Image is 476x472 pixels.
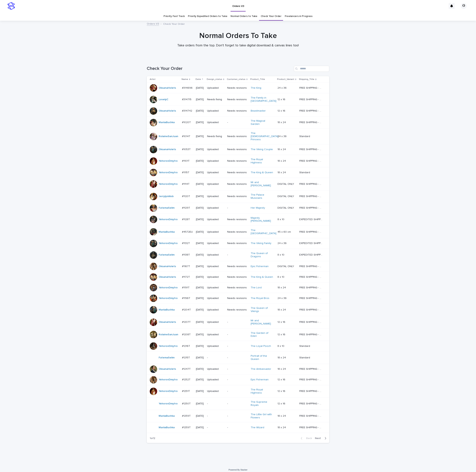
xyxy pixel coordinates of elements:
[147,106,329,116] tr: OksanaHolets #314742#314742 [DATE]UploadedNeeds revisionsBeastmaster 12 x 1612 x 16 FREE SHIPPING...
[313,437,329,440] button: Next
[227,333,248,336] p: -
[159,171,178,174] a: YehorovDmytro
[196,286,204,289] p: [DATE]
[299,182,323,186] p: FREE SHIPPING - preview in 1-2 business days, after your approval delivery will take 5-10 b.d.
[251,206,265,210] a: Her Majesty
[207,218,224,221] p: Uploaded
[299,401,323,405] p: FREE SHIPPING - preview in 1-2 business days, after your approval delivery will take 5-10 b.d.
[196,195,204,198] p: [DATE]
[227,253,248,256] p: -
[227,218,248,221] p: Needs revisions
[227,206,248,210] p: -
[299,425,323,429] p: FREE SHIPPING - preview in 1-2 business days, after your approval delivery will take 5-10 b.d.
[461,3,467,9] div: О
[251,109,266,113] a: Beastmaster
[207,159,224,163] p: Uploaded
[277,401,286,405] p: 12 x 16
[299,97,323,101] p: FREE SHIPPING - preview in 1-2 business days, after your approval delivery will take 5-10 b.d.
[207,345,224,348] p: Uploaded
[227,86,248,90] p: Needs revisions
[182,253,191,256] p: #1138T
[182,308,192,311] p: #1204T
[298,437,313,440] button: Back
[147,364,329,374] tr: OksanaHolets #1247T#1247T [DATE]Uploaded-The Ambassador 18 x 2418 x 24 FREE SHIPPING - preview in...
[163,22,185,26] p: Check Your Order
[299,296,323,300] p: FREE SHIPPING - preview in 1-2 business days, after your approval delivery will take 5-10 b.d.
[182,367,191,371] p: #1247T
[251,388,274,395] a: The Royal Highness
[159,414,175,418] a: MariiaBuchka
[277,170,287,174] p: 18 x 24
[207,321,224,324] p: Uploaded
[207,265,224,268] p: Uploaded
[277,308,287,311] p: 18 x 24
[251,400,274,407] a: The Supreme Royals
[159,321,176,324] a: OksanaHolets
[196,183,204,186] p: [DATE]
[227,98,248,101] p: Needs revisions
[207,135,224,138] p: Needs fixing
[182,217,191,221] p: #1128T
[251,354,274,361] a: Portrait of the Queen
[182,120,192,124] p: #1020T
[196,86,204,90] p: [DATE]
[159,206,174,210] a: FatemaSelim
[251,193,274,200] a: The Palace Musicians
[227,378,248,381] p: -
[196,159,204,163] p: [DATE]
[147,351,329,364] tr: FatemaSelim #1215T#1215T [DATE]--Portrait of the Queen 18 x 2418 x 24 StandardStandard
[261,12,281,21] a: Check Your Order
[277,355,287,359] p: 18 x 24
[159,345,178,348] a: YehorovDmytro
[251,252,274,258] a: The Queen of Dragons
[196,171,204,174] p: [DATE]
[182,230,193,234] p: #4572EU
[277,296,287,300] p: 24 x 36
[182,389,191,393] p: #1251T
[196,356,204,359] p: [DATE]
[147,83,329,93] tr: OksanaHolets #314696#314696 [DATE]UploadedNeeds revisionsThe King 24 x 3624 x 36 FREE SHIPPING - ...
[207,275,224,279] p: Uploaded
[299,367,323,371] p: FREE SHIPPING - preview in 1-2 business days, after your approval delivery will take 5-10 b.d.
[277,241,287,245] p: 24 x 36
[159,183,178,186] a: YehorovDmytro
[196,368,204,371] p: [DATE]
[207,109,224,113] p: Uploaded
[227,109,248,113] p: Needs revisions
[207,230,224,234] p: Uploaded
[277,285,287,289] p: 18 x 24
[251,413,274,419] a: The Little Girl with Flowers
[207,356,224,359] p: -
[227,242,248,245] p: Needs revisions
[188,12,227,21] a: Priority Expedited Orders to Take
[147,21,159,26] a: Orders V3
[159,195,174,198] a: JerrylynAlob
[207,426,224,429] p: -
[299,109,323,113] p: FREE SHIPPING - preview in 1-2 business days, after your approval delivery will take 5-10 b.d.
[196,345,204,348] p: [DATE]
[227,321,248,324] p: -
[159,148,176,151] a: OksanaHolets
[147,31,329,40] h1: Normal Orders To Take
[147,410,329,422] tr: MariiaBuchka #1259T#1259T [DATE]--The Little Girl with Flowers 18 x 2418 x 24 FREE SHIPPING - pre...
[207,183,224,186] p: Uploaded
[196,265,204,268] p: [DATE]
[196,390,204,393] p: [DATE]
[277,77,294,81] p: Product_Variant
[227,230,248,234] p: Needs revisions
[251,378,269,381] a: Epic Fisherman
[304,437,312,440] span: Back
[251,265,269,268] a: Epic Fisherman
[196,148,204,151] p: [DATE]
[207,414,224,418] p: -
[182,264,191,268] p: #1167T
[277,320,286,324] p: 12 x 16
[147,190,329,203] tr: JerrylynAlob #1120T#1120T [DATE]UploadedNeeds revisionsThe Palace Musicians DIGITAL ONLYDIGITAL O...
[159,308,175,311] a: MariiaBuchka
[196,402,204,405] p: [DATE]
[277,86,287,90] p: 24 x 36
[196,135,204,138] p: [DATE]
[196,218,204,221] p: [DATE]
[182,332,191,336] p: #1208T
[251,132,278,141] a: The [DEMOGRAPHIC_DATA] Princess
